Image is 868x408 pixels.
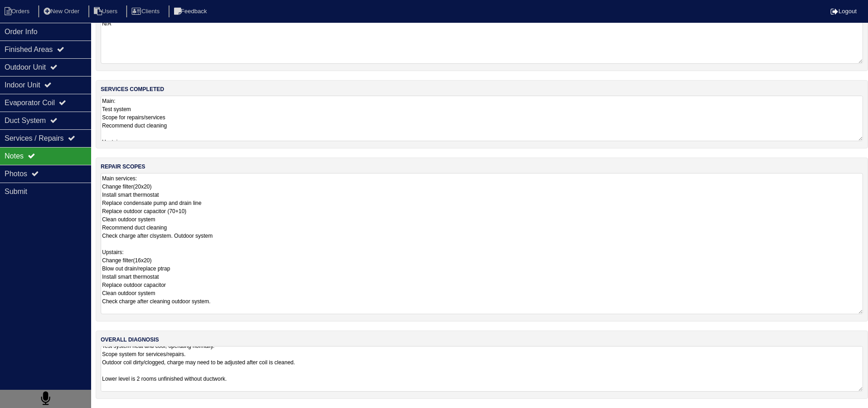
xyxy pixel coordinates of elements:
label: overall diagnosis [101,336,159,344]
a: Users [88,8,125,15]
textarea: Main services: Change filter(20x20) Install smart thermostat Replace condensate pump and drain li... [101,173,863,314]
li: New Order [38,5,87,18]
li: Clients [126,5,167,18]
textarea: N/A [101,18,863,64]
a: Logout [831,8,857,15]
li: Users [88,5,125,18]
a: New Order [38,8,87,15]
textarea: Main: Thermostat satisfied upon arrival. Test system heat and cool, operating normally. Scope for... [101,346,863,392]
label: services completed [101,85,164,93]
label: repair scopes [101,163,145,171]
a: Clients [126,8,167,15]
textarea: Main: Test system Scope for repairs/services Recommend duct cleaning Upstairs: Test system Scope ... [101,96,863,141]
li: Feedback [169,5,214,18]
